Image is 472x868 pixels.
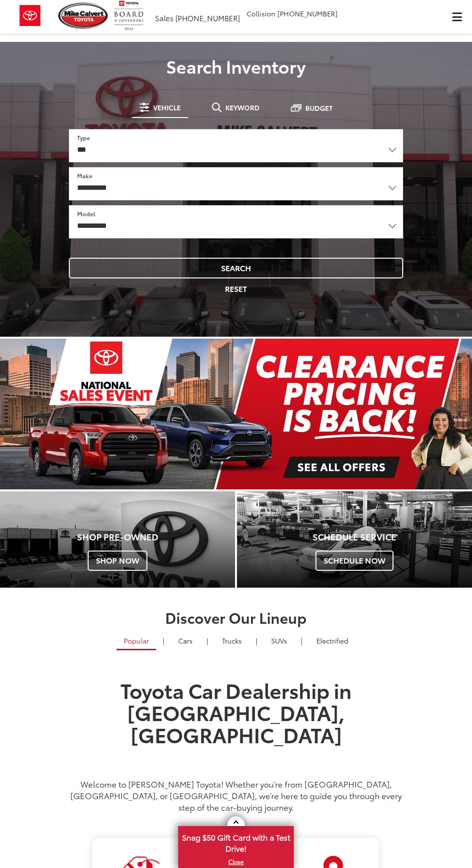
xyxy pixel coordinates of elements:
a: Electrified [309,632,355,649]
h3: Search Inventory [7,56,465,76]
span: [PHONE_NUMBER] [175,13,240,23]
h4: Shop Pre-Owned [7,532,228,542]
label: Type [77,133,90,142]
span: Sales [155,13,173,23]
a: SUVs [264,632,294,649]
h4: Schedule Service [244,532,465,542]
a: Cars [171,632,200,649]
button: Search [69,258,403,278]
label: Model [77,210,95,218]
span: Keyword [225,104,260,111]
span: [PHONE_NUMBER] [277,9,338,18]
label: Make [77,171,92,180]
span: Snag $50 Gift Card with a Test Drive! [179,827,293,856]
li: | [160,636,167,645]
span: Collision [247,9,275,18]
span: Vehicle [153,104,181,111]
h2: Discover Our Lineup [63,609,409,625]
img: Mike Calvert Toyota [58,2,109,29]
span: Budget [305,105,333,111]
h1: Toyota Car Dealership in [GEOGRAPHIC_DATA], [GEOGRAPHIC_DATA] [63,679,409,768]
button: Reset [69,278,403,299]
a: Schedule Service Schedule Now [237,491,472,588]
span: Schedule Now [315,551,393,571]
li: | [204,636,210,645]
div: Toyota [237,491,472,588]
li: | [253,636,260,645]
a: Popular [117,632,156,650]
a: Trucks [215,632,249,649]
p: Welcome to [PERSON_NAME] Toyota! Whether you’re from [GEOGRAPHIC_DATA], [GEOGRAPHIC_DATA], or [GE... [63,778,409,813]
li: | [299,636,305,645]
span: Shop Now [88,551,147,571]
